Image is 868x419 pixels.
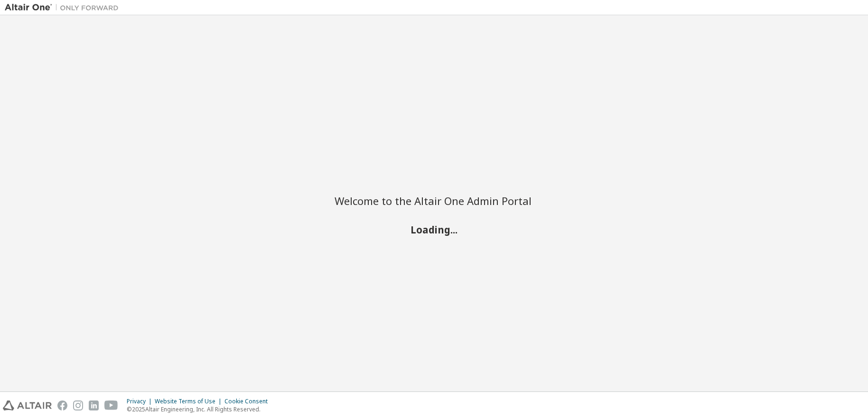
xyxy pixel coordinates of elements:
h2: Loading... [335,223,534,235]
img: Altair One [5,3,123,12]
div: Cookie Consent [224,398,273,405]
h2: Welcome to the Altair One Admin Portal [335,194,534,207]
img: altair_logo.svg [3,400,52,410]
img: youtube.svg [104,400,118,410]
img: instagram.svg [73,400,83,410]
img: linkedin.svg [89,400,99,410]
div: Website Terms of Use [155,398,224,405]
div: Privacy [127,398,155,405]
img: facebook.svg [57,400,67,410]
p: © 2025 Altair Engineering, Inc. All Rights Reserved. [127,405,273,413]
